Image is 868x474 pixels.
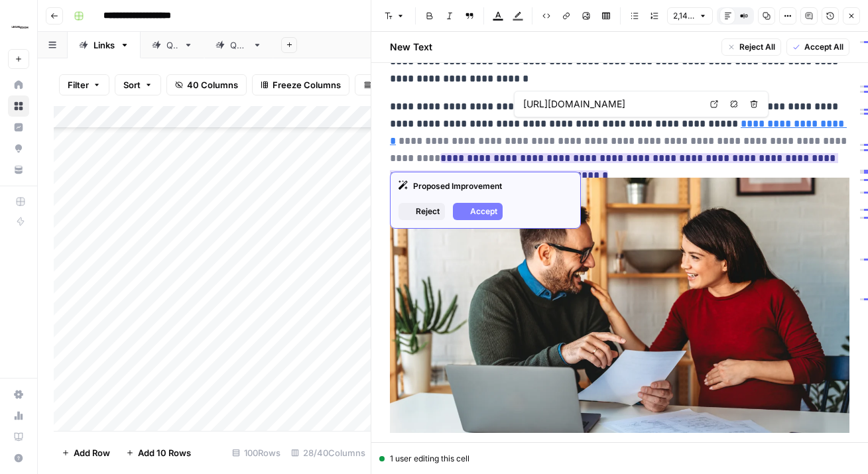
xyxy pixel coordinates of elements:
span: Filter [68,78,89,91]
img: LegalZoom Logo [8,15,32,39]
span: Reject All [739,41,775,53]
button: Help + Support [8,447,29,469]
a: Usage [8,405,29,426]
span: Accept All [804,41,843,53]
a: Browse [8,95,29,117]
a: QA2 [204,32,273,58]
button: Workspace: LegalZoom [8,11,29,44]
a: Insights [8,117,29,138]
a: Home [8,74,29,95]
button: Add Row [54,442,118,463]
a: Learning Hub [8,426,29,447]
span: Reject [416,206,440,217]
span: 40 Columns [187,78,238,91]
button: Accept All [786,38,849,56]
span: Add Row [74,446,110,459]
a: Opportunities [8,138,29,159]
div: QA2 [230,38,247,52]
button: Reject [399,203,445,220]
span: Add 10 Rows [138,446,191,459]
span: Accept [470,206,497,217]
span: Sort [123,78,141,91]
div: Proposed Improvement [399,180,572,192]
button: Add 10 Rows [118,442,199,463]
span: Freeze Columns [273,78,341,91]
div: QA [166,38,178,52]
h2: New Text [390,40,432,54]
div: 28/40 Columns [286,442,371,463]
button: Filter [59,74,109,95]
div: 1 user editing this cell [379,453,860,465]
div: 100 Rows [227,442,286,463]
button: Accept [453,203,503,220]
div: Links [93,38,115,52]
a: QA [141,32,204,58]
button: Freeze Columns [252,74,349,95]
span: 2,149 words [673,10,695,22]
button: Sort [115,74,161,95]
button: Reject All [721,38,781,56]
a: Your Data [8,159,29,180]
a: Links [68,32,141,58]
a: Settings [8,384,29,405]
button: 40 Columns [166,74,247,95]
button: 2,149 words [667,7,713,25]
